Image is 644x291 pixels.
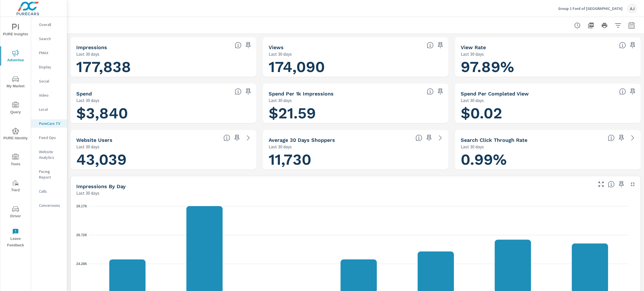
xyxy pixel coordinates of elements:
[39,78,62,84] p: Social
[269,97,292,104] p: Last 30 days
[427,88,434,95] span: Total spend per 1,000 impressions. [Source: This data is provided by the video advertising platform]
[76,143,99,150] p: Last 30 days
[608,134,615,141] span: Percentage of users who viewed your campaigns who clicked through to your website. For example, i...
[628,41,637,50] span: Save this to your personalized report
[76,137,112,143] h5: Website Users
[39,121,62,126] p: PureCars TV
[436,133,445,142] a: See more details in report
[39,36,62,42] p: Search
[619,42,626,49] span: Percentage of Impressions where the ad was viewed completely. “Impressions” divided by “Views”. [...
[627,3,637,14] div: AJ
[461,150,635,169] h1: 0.99%
[269,137,335,143] h5: Average 30 Days Shoppers
[612,20,624,31] button: Apply Filters
[608,181,615,188] span: The number of impressions, broken down by the day of the week they occurred.
[2,154,29,168] span: Tools
[269,44,284,50] h5: Views
[269,104,443,123] h1: $21.59
[39,169,62,180] p: Pacing Report
[76,204,87,208] text: 29.17K
[617,133,626,142] span: Save this to your personalized report
[269,150,443,169] h1: 11,730
[2,76,29,90] span: My Market
[461,137,527,143] h5: Search Click Through Rate
[31,77,67,85] div: Social
[223,134,230,141] span: Unique website visitors over the selected time period. [Source: Website Analytics]
[2,24,29,38] span: PURE Insights
[436,87,445,96] span: Save this to your personalized report
[76,97,99,104] p: Last 30 days
[31,167,67,181] div: Pacing Report
[0,17,31,251] div: nav menu
[235,42,241,49] span: Number of times your connected TV ad was presented to a user. [Source: This data is provided by t...
[76,44,107,50] h5: Impressions
[461,91,529,97] h5: Spend Per Completed View
[461,44,486,50] h5: View Rate
[461,143,484,150] p: Last 30 days
[2,228,29,249] span: Leave Feedback
[31,105,67,114] div: Local
[39,188,62,194] p: Calls
[31,187,67,196] div: Calls
[31,201,67,210] div: Conversions
[425,133,434,142] span: Save this to your personalized report
[39,22,62,27] p: Overall
[76,104,251,123] h1: $3,840
[39,92,62,98] p: Video
[232,133,241,142] span: Save this to your personalized report
[427,42,434,49] span: Number of times your connected TV ad was viewed completely by a user. [Source: This data is provi...
[76,233,87,237] text: 26.72K
[628,180,637,189] button: Minimize Widget
[617,180,626,189] span: Save this to your personalized report
[31,133,67,142] div: Fixed Ops
[244,41,253,50] span: Save this to your personalized report
[269,51,292,57] p: Last 30 days
[31,119,67,128] div: PureCars TV
[31,49,67,57] div: PMAX
[599,20,610,31] button: Print Report
[2,206,29,220] span: Driver
[461,57,635,77] h1: 97.89%
[235,88,241,95] span: Cost of your connected TV ad campaigns. [Source: This data is provided by the video advertising p...
[76,57,251,77] h1: 177,838
[558,6,623,11] p: Group 1 Ford of [GEOGRAPHIC_DATA]
[461,97,484,104] p: Last 30 days
[436,41,445,50] span: Save this to your personalized report
[76,262,87,266] text: 24.28K
[461,51,484,57] p: Last 30 days
[31,63,67,71] div: Display
[2,50,29,64] span: Advertise
[31,34,67,43] div: Search
[76,190,99,196] p: Last 30 days
[39,107,62,112] p: Local
[244,133,253,142] a: See more details in report
[39,135,62,140] p: Fixed Ops
[2,180,29,194] span: Tier2
[628,87,637,96] span: Save this to your personalized report
[415,134,422,141] span: A rolling 30 day total of daily Shoppers on the dealership website, averaged over the selected da...
[244,87,253,96] span: Save this to your personalized report
[2,102,29,116] span: Query
[39,203,62,208] p: Conversions
[585,20,597,31] button: "Export Report to PDF"
[31,91,67,99] div: Video
[597,180,606,189] button: Make Fullscreen
[39,149,62,160] p: Website Analytics
[461,104,635,123] h1: $0.02
[76,91,92,97] h5: Spend
[31,20,67,29] div: Overall
[39,50,62,56] p: PMAX
[619,88,626,95] span: Total spend per 1,000 impressions. [Source: This data is provided by the video advertising platform]
[269,91,334,97] h5: Spend Per 1k Impressions
[269,57,443,77] h1: 174,090
[628,133,637,142] a: See more details in report
[269,143,292,150] p: Last 30 days
[626,20,637,31] button: Select Date Range
[39,64,62,70] p: Display
[76,150,251,169] h1: 43,039
[76,183,126,189] h5: Impressions by Day
[2,128,29,142] span: PURE Identity
[31,147,67,162] div: Website Analytics
[76,51,99,57] p: Last 30 days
